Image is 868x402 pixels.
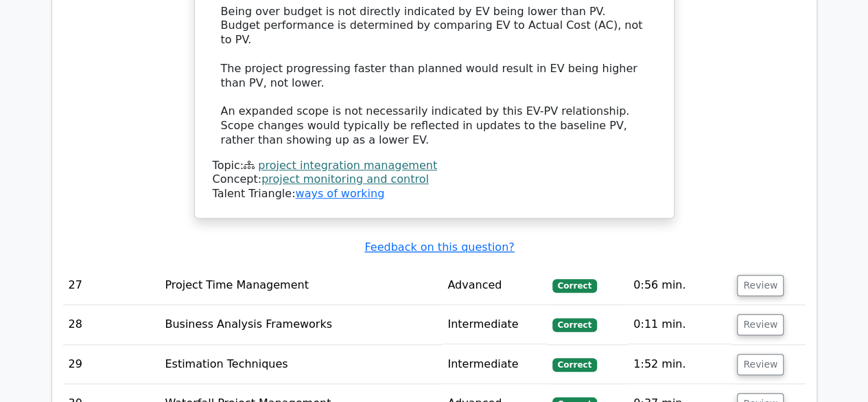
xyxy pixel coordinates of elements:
span: Correct [552,318,597,332]
span: Correct [552,279,597,293]
td: Business Analysis Frameworks [159,305,442,344]
td: 27 [63,266,160,305]
td: 1:52 min. [628,345,731,384]
td: Intermediate [442,305,546,344]
div: Concept: [213,172,656,187]
a: project monitoring and control [261,172,429,186]
a: ways of working [295,187,384,200]
span: Correct [552,358,597,372]
button: Review [737,314,784,335]
td: Project Time Management [159,266,442,305]
td: 0:11 min. [628,305,731,344]
a: project integration management [258,159,437,172]
div: Talent Triangle: [213,159,656,201]
td: Estimation Techniques [159,345,442,384]
td: Advanced [442,266,546,305]
td: 28 [63,305,160,344]
td: 29 [63,345,160,384]
td: Intermediate [442,345,546,384]
button: Review [737,275,784,296]
button: Review [737,354,784,375]
a: Feedback on this question? [364,241,514,254]
div: Topic: [213,159,656,173]
td: 0:56 min. [628,266,731,305]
